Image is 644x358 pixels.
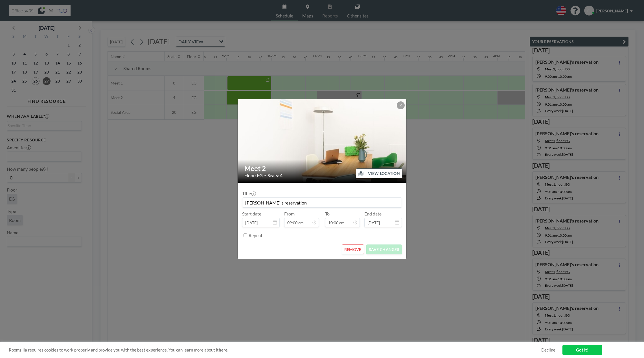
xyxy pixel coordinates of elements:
a: Got it! [562,345,602,355]
h2: Meet 2 [244,164,400,173]
label: Repeat [249,233,262,238]
img: 537.jpg [238,94,407,188]
label: From [284,211,295,217]
label: Start date [242,211,261,217]
button: SAVE CHANGES [366,244,402,254]
input: (No title) [242,198,402,207]
span: - [321,213,323,225]
span: Floor: EG [244,173,263,178]
label: End date [364,211,382,217]
span: Roomzilla requires cookies to work properly and provide you with the best experience. You can lea... [9,347,541,353]
label: Title [242,191,255,196]
span: Seats: 4 [268,173,282,178]
button: REMOVE [342,244,364,254]
a: here. [219,347,228,352]
a: Decline [541,347,555,353]
label: To [325,211,330,217]
button: VIEW LOCATION [356,168,402,178]
span: • [264,174,266,178]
